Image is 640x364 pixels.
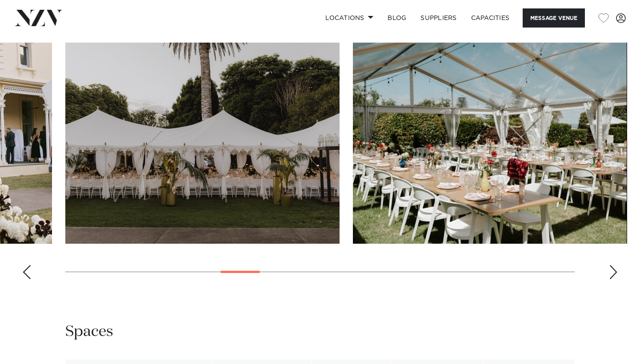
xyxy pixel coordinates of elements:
a: Locations [318,8,380,28]
swiper-slide: 9 / 23 [353,43,627,244]
img: nzv-logo.png [14,10,63,26]
a: Capacities [464,8,517,28]
a: SUPPLIERS [413,8,464,28]
h2: Spaces [65,322,113,342]
button: Message Venue [523,8,585,28]
a: BLOG [380,8,413,28]
swiper-slide: 8 / 23 [65,43,340,244]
